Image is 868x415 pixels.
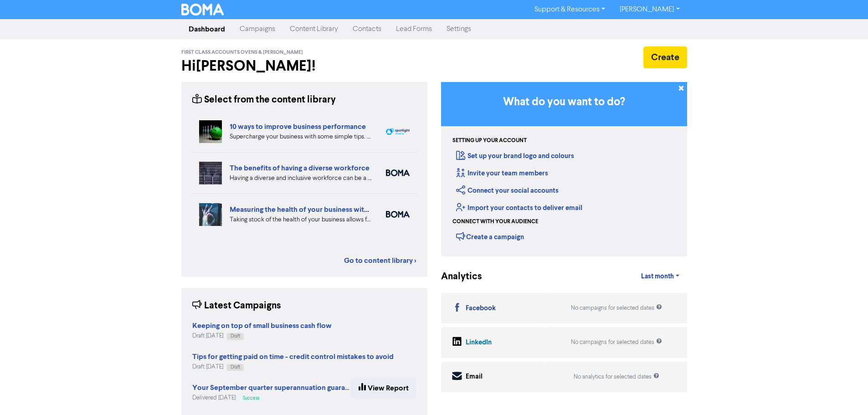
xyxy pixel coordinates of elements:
[231,365,240,369] span: Draft
[386,128,410,135] img: spotlight
[192,394,351,402] div: Delivered [DATE]
[466,303,496,314] div: Facebook
[181,4,224,15] img: BOMA Logo
[351,379,416,398] a: View Report
[344,255,416,266] a: Go to content library >
[386,211,410,218] img: boma_accounting
[230,174,372,183] div: Having a diverse and inclusive workforce can be a major boost for your business. We list four of ...
[192,93,336,107] div: Select from the content library
[441,270,471,284] div: Analytics
[192,323,332,330] a: Keeping on top of small business cash flow
[452,137,527,145] div: Setting up your account
[192,321,332,330] strong: Keeping on top of small business cash flow
[192,384,449,392] a: Your September quarter superannuation guarantee contribution is due [DATE]
[439,20,478,38] a: Settings
[231,334,240,338] span: Draft
[571,338,662,347] div: No campaigns for selected dates
[452,218,538,226] div: Connect with your audience
[230,215,372,225] div: Taking stock of the health of your business allows for more effective planning, early warning abo...
[345,20,389,38] a: Contacts
[641,272,674,281] span: Last month
[232,20,282,38] a: Campaigns
[643,46,687,68] button: Create
[192,383,449,392] strong: Your September quarter superannuation guarantee contribution is due [DATE]
[456,169,548,178] a: Invite your team members
[456,230,524,243] div: Create a campaign
[181,57,427,75] h2: Hi [PERSON_NAME] !
[456,186,559,195] a: Connect your social accounts
[574,373,659,381] div: No analytics for selected dates
[192,363,394,371] div: Draft [DATE]
[192,332,332,340] div: Draft [DATE]
[466,372,483,382] div: Email
[230,132,372,142] div: Supercharge your business with some simple tips. Eliminate distractions & bad customers, get a pl...
[192,354,394,361] a: Tips for getting paid on time - credit control mistakes to avoid
[456,204,582,212] a: Import your contacts to deliver email
[455,96,673,109] h3: What do you want to do?
[441,82,687,256] div: Getting Started in BOMA
[386,169,410,176] img: boma
[456,152,574,160] a: Set up your brand logo and colours
[822,371,868,415] iframe: Chat Widget
[243,396,259,400] span: Success
[612,2,687,17] a: [PERSON_NAME]
[230,205,417,214] a: Measuring the health of your business with ratio measures
[527,2,612,17] a: Support & Resources
[571,304,662,313] div: No campaigns for selected dates
[230,164,370,173] a: The benefits of having a diverse workforce
[282,20,345,38] a: Content Library
[634,267,687,286] a: Last month
[230,122,366,131] a: 10 ways to improve business performance
[389,20,439,38] a: Lead Forms
[181,49,303,56] span: First Class Accounts Ovens & [PERSON_NAME]
[466,338,492,348] div: LinkedIn
[192,299,281,313] div: Latest Campaigns
[181,20,232,38] a: Dashboard
[192,352,394,361] strong: Tips for getting paid on time - credit control mistakes to avoid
